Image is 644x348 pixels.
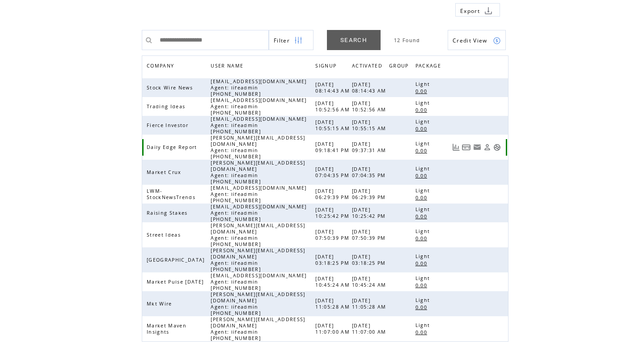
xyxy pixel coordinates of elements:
span: [DATE] 03:18:25 PM [352,254,388,266]
span: [PERSON_NAME][EMAIL_ADDRESS][DOMAIN_NAME] Agent: lifeadmin [PHONE_NUMBER] [211,135,305,160]
span: Fierce Investor [147,122,191,128]
span: Light [415,187,432,194]
span: [DATE] 10:52:56 AM [352,100,389,113]
a: 0.00 [415,194,432,201]
span: [DATE] 08:14:43 AM [315,81,352,94]
span: [DATE] 11:07:00 AM [315,323,352,335]
img: download.png [484,7,492,15]
a: Export [455,3,500,17]
span: [DATE] 10:25:42 PM [352,207,388,219]
span: Show filters [274,37,290,44]
a: 0.00 [415,147,432,154]
img: credits.png [493,37,501,45]
span: [DATE] 11:05:28 AM [352,297,389,310]
a: 0.00 [415,234,432,242]
span: [DATE] 10:55:15 AM [315,119,352,132]
span: 0.00 [415,148,429,154]
a: PACKAGE [415,60,445,73]
span: Light [415,322,432,328]
span: [DATE] 11:07:00 AM [352,323,389,335]
a: GROUP [389,60,413,73]
span: Light [415,275,432,281]
a: Filter [269,30,314,50]
span: USER NAME [211,60,246,73]
span: Light [415,297,432,303]
a: 0.00 [415,172,432,179]
span: [DATE] 11:05:28 AM [315,297,352,310]
span: [DATE] 07:04:35 PM [352,166,388,178]
span: 0.00 [415,126,429,132]
span: 0.00 [415,173,429,179]
a: 0.00 [415,87,432,95]
span: [DATE] 06:29:39 PM [315,188,352,200]
span: [DATE] 10:45:24 AM [315,276,352,288]
a: SIGNUP [315,63,339,68]
span: [DATE] 03:18:25 PM [315,254,352,266]
span: [DATE] 10:55:15 AM [352,119,389,132]
a: View Bills [462,144,471,151]
span: Light [415,119,432,125]
a: 0.00 [415,281,432,289]
span: Market Maven Insights [147,323,186,335]
span: 0.00 [415,195,429,201]
span: 0.00 [415,88,429,94]
span: [DATE] 10:52:56 AM [315,100,352,113]
span: [PERSON_NAME][EMAIL_ADDRESS][DOMAIN_NAME] Agent: lifeadmin [PHONE_NUMBER] [211,247,305,272]
span: 12 Found [394,37,420,43]
span: [DATE] 09:37:31 AM [352,141,389,153]
span: [PERSON_NAME][EMAIL_ADDRESS][DOMAIN_NAME] Agent: lifeadmin [PHONE_NUMBER] [211,316,305,341]
a: 0.00 [415,106,432,114]
a: 0.00 [415,303,432,311]
span: ACTIVATED [352,60,385,73]
a: 0.00 [415,212,432,220]
span: [DATE] 09:18:41 PM [315,141,352,153]
a: Resend welcome email to this user [473,143,481,151]
span: 0.00 [415,282,429,289]
span: 0.00 [415,304,429,310]
span: [EMAIL_ADDRESS][DOMAIN_NAME] Agent: lifeadmin [PHONE_NUMBER] [211,185,306,204]
a: 0.00 [415,259,432,267]
span: PACKAGE [415,60,443,73]
span: [DATE] 07:50:39 PM [315,229,352,241]
span: [PERSON_NAME][EMAIL_ADDRESS][DOMAIN_NAME] Agent: lifeadmin [PHONE_NUMBER] [211,160,305,185]
span: [EMAIL_ADDRESS][DOMAIN_NAME] Agent: lifeadmin [PHONE_NUMBER] [211,116,306,135]
span: Daily Edge Report [147,144,199,150]
span: [EMAIL_ADDRESS][DOMAIN_NAME] Agent: lifeadmin [PHONE_NUMBER] [211,78,306,97]
span: [DATE] 07:04:35 PM [315,166,352,178]
span: Light [415,140,432,147]
span: [EMAIL_ADDRESS][DOMAIN_NAME] Agent: lifeadmin [PHONE_NUMBER] [211,97,306,116]
span: 0.00 [415,213,429,220]
a: SEARCH [327,30,381,50]
span: [DATE] 07:50:39 PM [352,229,388,241]
a: Support [493,144,501,151]
a: USER NAME [211,63,246,68]
span: Market Pulse [DATE] [147,279,206,285]
img: filters.png [294,30,302,51]
span: Show Credits View [453,37,487,44]
span: Light [415,228,432,234]
span: [EMAIL_ADDRESS][DOMAIN_NAME] Agent: lifeadmin [PHONE_NUMBER] [211,272,306,291]
a: Credit View [448,30,506,50]
span: Raising Stakes [147,210,190,216]
span: [PERSON_NAME][EMAIL_ADDRESS][DOMAIN_NAME] Agent: lifeadmin [PHONE_NUMBER] [211,291,305,316]
span: SIGNUP [315,60,339,73]
span: LWM-StockNewsTrends [147,188,198,200]
a: ACTIVATED [352,60,387,73]
span: [DATE] 08:14:43 AM [352,81,389,94]
span: Export to csv file [460,7,480,15]
span: Street Ideas [147,232,183,238]
a: 0.00 [415,328,432,336]
span: Light [415,81,432,87]
span: Market Crux [147,169,184,175]
span: 0.00 [415,260,429,267]
a: View Profile [483,144,491,151]
span: 0.00 [415,329,429,335]
span: 0.00 [415,235,429,242]
span: COMPANY [147,60,176,73]
span: [GEOGRAPHIC_DATA] [147,257,207,263]
span: 0.00 [415,107,429,113]
a: 0.00 [415,125,432,132]
span: [EMAIL_ADDRESS][DOMAIN_NAME] Agent: lifeadmin [PHONE_NUMBER] [211,204,306,222]
span: Stock Wire News [147,85,195,91]
span: Light [415,206,432,212]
